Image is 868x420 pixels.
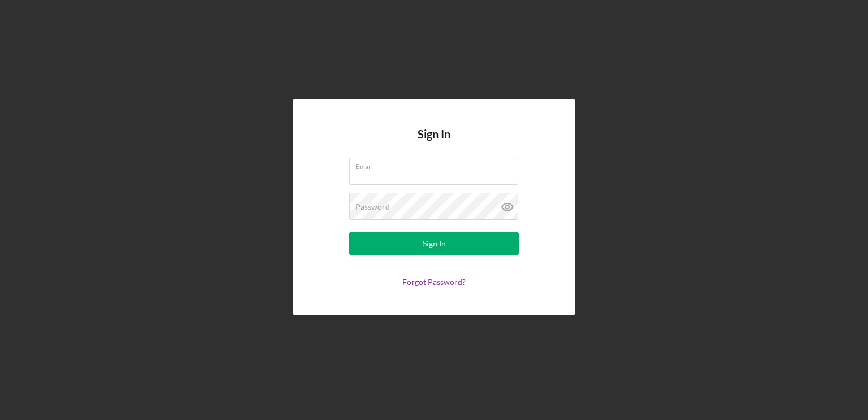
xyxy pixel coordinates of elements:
a: Forgot Password? [402,277,466,287]
button: Sign In [349,232,519,255]
div: Sign In [423,232,446,255]
label: Password [355,202,390,211]
label: Email [355,158,518,171]
h4: Sign In [418,128,450,158]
